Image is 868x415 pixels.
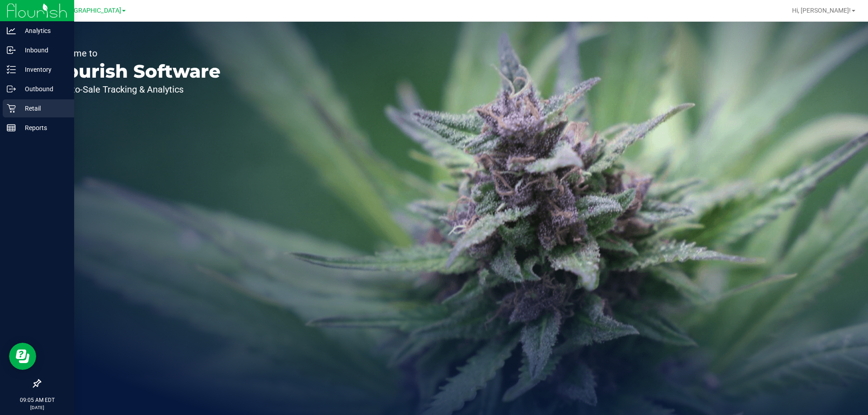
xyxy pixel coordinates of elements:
[7,84,16,93] inline-svg: Outbound
[9,343,36,370] iframe: Resource center
[7,46,16,55] inline-svg: Inbound
[16,122,70,133] p: Reports
[7,104,16,113] inline-svg: Retail
[16,45,70,56] p: Inbound
[49,49,221,58] p: Welcome to
[16,25,70,36] p: Analytics
[4,396,70,404] p: 09:05 AM EDT
[49,85,221,94] p: Seed-to-Sale Tracking & Analytics
[7,123,16,132] inline-svg: Reports
[16,103,70,114] p: Retail
[4,404,70,411] p: [DATE]
[7,65,16,74] inline-svg: Inventory
[16,64,70,75] p: Inventory
[792,7,851,14] span: Hi, [PERSON_NAME]!
[49,62,221,80] p: Flourish Software
[7,26,16,35] inline-svg: Analytics
[59,7,121,14] span: [GEOGRAPHIC_DATA]
[16,84,70,94] p: Outbound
